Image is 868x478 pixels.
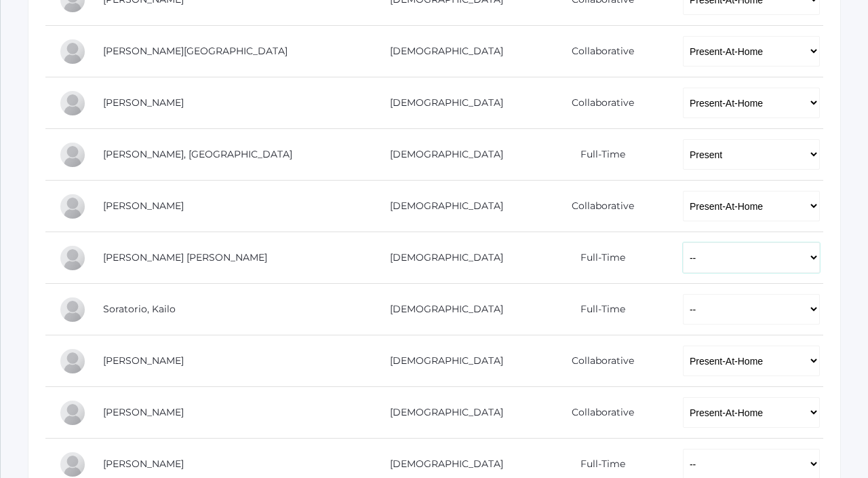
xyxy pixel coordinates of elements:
[103,303,176,315] a: Soratorio, Kailo
[59,141,86,168] div: Siena Mikhail
[526,335,669,387] td: Collaborative
[59,296,86,323] div: Kailo Soratorio
[103,148,292,160] a: [PERSON_NAME], [GEOGRAPHIC_DATA]
[357,232,526,284] td: [DEMOGRAPHIC_DATA]
[59,193,86,220] div: Vincent Scrudato
[357,284,526,335] td: [DEMOGRAPHIC_DATA]
[59,90,86,117] div: Cole McCollum
[357,26,526,77] td: [DEMOGRAPHIC_DATA]
[103,200,184,212] a: [PERSON_NAME]
[526,232,669,284] td: Full-Time
[526,129,669,181] td: Full-Time
[103,251,267,263] a: [PERSON_NAME] [PERSON_NAME]
[357,129,526,181] td: [DEMOGRAPHIC_DATA]
[357,77,526,129] td: [DEMOGRAPHIC_DATA]
[357,387,526,439] td: [DEMOGRAPHIC_DATA]
[526,26,669,77] td: Collaborative
[103,354,184,367] a: [PERSON_NAME]
[357,335,526,387] td: [DEMOGRAPHIC_DATA]
[526,181,669,232] td: Collaborative
[526,387,669,439] td: Collaborative
[357,181,526,232] td: [DEMOGRAPHIC_DATA]
[103,96,184,109] a: [PERSON_NAME]
[526,284,669,335] td: Full-Time
[103,406,184,418] a: [PERSON_NAME]
[526,77,669,129] td: Collaborative
[59,38,86,65] div: Savannah Maurer
[103,45,288,57] a: [PERSON_NAME][GEOGRAPHIC_DATA]
[59,244,86,272] div: Ian Serafini Pozzi
[59,399,86,426] div: Maxwell Tourje
[59,348,86,375] div: Hadley Sponseller
[59,451,86,478] div: Elias Zacharia
[103,458,184,470] a: [PERSON_NAME]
